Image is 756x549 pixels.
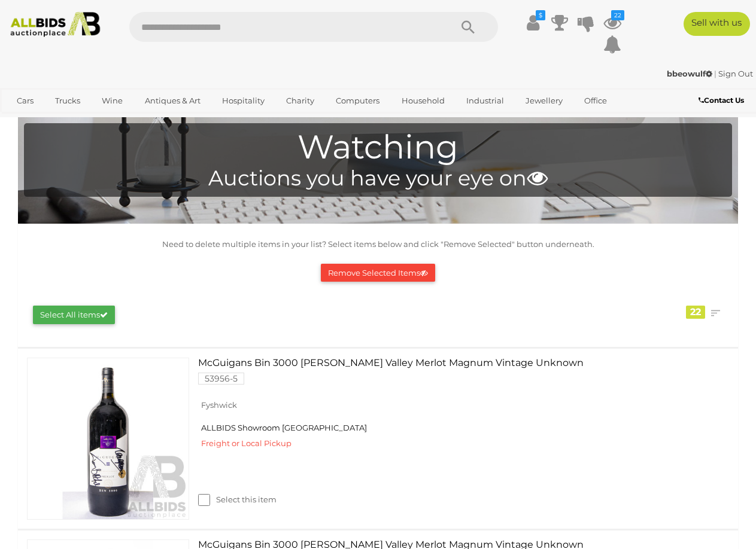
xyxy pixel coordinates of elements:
[94,91,130,111] a: Wine
[718,69,753,78] a: Sign Out
[214,91,272,111] a: Hospitality
[137,91,208,111] a: Antiques & Art
[5,12,105,37] img: Allbids.com.au
[30,167,726,190] h4: Auctions you have your eye on
[576,91,615,111] a: Office
[699,94,747,107] a: Contact Us
[47,91,88,111] a: Trucks
[278,91,322,111] a: Charity
[603,12,621,33] a: 22
[24,237,732,251] p: Need to delete multiple items in your list? Select items below and click "Remove Selected" button...
[9,91,41,111] a: Cars
[33,306,115,324] button: Select All items
[438,12,498,42] button: Search
[667,69,712,78] strong: bbeowulf
[684,12,750,36] a: Sell with us
[524,12,542,33] a: $
[9,111,49,130] a: Sports
[198,494,277,505] label: Select this item
[667,69,714,78] a: bbeowulf
[30,129,726,166] h1: Watching
[328,91,387,111] a: Computers
[394,91,453,111] a: Household
[686,306,705,319] div: 22
[611,10,624,20] i: 22
[207,358,609,394] a: McGuigans Bin 3000 [PERSON_NAME] Valley Merlot Magnum Vintage Unknown 53956-5
[459,91,512,111] a: Industrial
[321,264,435,282] button: Remove Selected Items
[714,69,716,78] span: |
[518,91,570,111] a: Jewellery
[55,111,156,130] a: [GEOGRAPHIC_DATA]
[699,96,744,105] b: Contact Us
[536,10,545,20] i: $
